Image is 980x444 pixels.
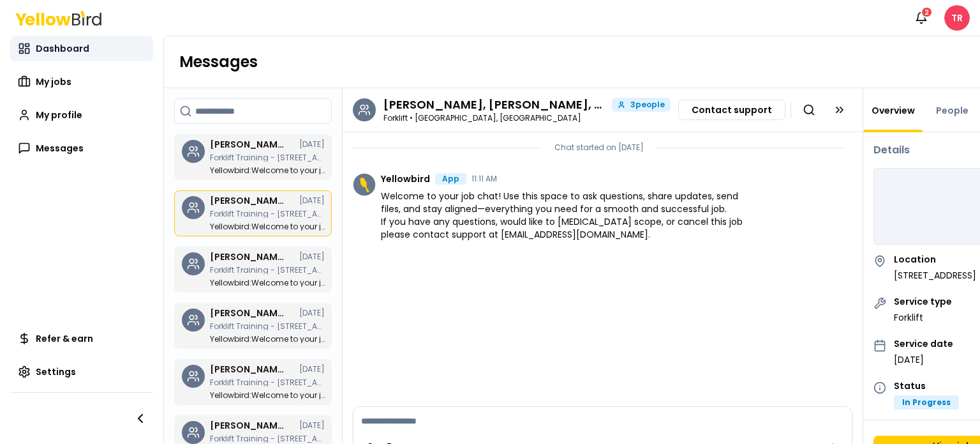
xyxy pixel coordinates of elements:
a: Settings [10,359,153,385]
p: [STREET_ADDRESS] [894,269,976,282]
a: Messages [10,135,153,161]
div: Chat messages [343,132,863,406]
a: Dashboard [10,36,153,61]
a: My profile [10,102,153,128]
p: Forklift Training - 27635 Diaz Road, Temecula CA 92590 [210,154,325,162]
a: [PERSON_NAME], [PERSON_NAME], [PERSON_NAME][DATE]Forklift Training - [STREET_ADDRESS] (2 of 5)Yel... [174,247,332,293]
div: 2 [921,6,933,18]
h3: Sal Iovine, Tyler Reese, Kimberly Feldwick [210,252,286,261]
p: Welcome to your job chat! Use this space to ask questions, share updates, send files, and stay al... [210,335,325,343]
h3: Sal Iovine, Tyler Reese, Kimberly Feldwick [210,196,286,205]
h3: Sal Iovine, Tyler Reese, Kimberly Feldwick [210,309,286,318]
p: Forklift [894,311,952,324]
span: Refer & earn [36,332,93,345]
span: TR [944,5,970,31]
div: In Progress [894,395,959,410]
time: [DATE] [299,141,325,148]
span: Settings [36,365,76,378]
h3: Sal Iovine, Tyler Reese, Kimberly Feldwick [210,421,286,430]
span: Welcome to your job chat! Use this space to ask questions, share updates, send files, and stay al... [381,190,750,241]
a: [PERSON_NAME], [PERSON_NAME], [PERSON_NAME][DATE]Forklift Training - [STREET_ADDRESS] (3 of 5)Yel... [174,190,332,236]
span: 3 people [630,101,665,109]
span: Yellowbird [381,174,430,183]
h4: Service type [894,297,952,306]
p: Welcome to your job chat! Use this space to ask questions, share updates, send files, and stay al... [210,223,325,231]
time: [DATE] [299,309,325,317]
p: Forklift Training - 1424 W Orange Show Rd San Bernardino, CA 92408 (3 of 5) [210,210,325,218]
p: Forklift Training - 1424 W Orange Show Rd San Bernardino, CA 92408 (5 of 5) [210,323,325,330]
a: Overview [864,104,923,117]
p: [DATE] [894,353,953,366]
time: 11:11 AM [471,175,497,183]
span: My profile [36,109,82,121]
a: People [928,104,976,117]
h4: Service date [894,339,953,348]
p: Forklift Training - 1424 W Orange Show Rd San Bernardino, CA 92408 (1 of 5) [210,435,325,443]
p: Forklift Training - 1424 W Orange Show Rd San Bernardino, CA 92408 (4 of 5) [210,379,325,387]
p: Welcome to your job chat! Use this space to ask questions, share updates, send files, and stay al... [210,392,325,399]
a: [PERSON_NAME], [PERSON_NAME], [PERSON_NAME][DATE]Forklift Training - [STREET_ADDRESS] (5 of 5)Yel... [174,303,332,349]
p: Welcome to your job chat! Use this space to ask questions, share updates, send files, and stay al... [210,167,325,174]
a: [PERSON_NAME], [PERSON_NAME], [PERSON_NAME][DATE]Forklift Training - [STREET_ADDRESS] (4 of 5)Yel... [174,359,332,405]
time: [DATE] [299,422,325,429]
h3: Tyler Reese, Adam Pham, JP Crone [210,140,286,149]
h4: Location [894,255,976,264]
span: Dashboard [36,42,89,55]
button: 2 [909,5,934,31]
p: Forklift Training - 1424 W Orange Show Rd San Bernardino, CA 92408 (2 of 5) [210,266,325,274]
h4: Status [894,381,959,390]
button: Contact support [678,100,785,120]
div: App [435,173,466,185]
time: [DATE] [299,253,325,261]
a: My jobs [10,69,153,95]
time: [DATE] [299,197,325,204]
time: [DATE] [299,365,325,373]
h3: Sal Iovine, Tyler Reese, Kimberly Feldwick [383,99,607,111]
span: Messages [36,142,84,155]
p: Chat started on [DATE] [554,142,644,153]
p: Welcome to your job chat! Use this space to ask questions, share updates, send files, and stay al... [210,279,325,287]
a: Refer & earn [10,326,153,351]
span: My jobs [36,75,71,88]
p: Forklift • [GEOGRAPHIC_DATA], [GEOGRAPHIC_DATA] [383,114,671,122]
a: [PERSON_NAME], [PERSON_NAME], [PERSON_NAME][DATE]Forklift Training - [STREET_ADDRESS][PERSON_NAME... [174,134,332,180]
h3: Sal Iovine, Tyler Reese, Kimberly Feldwick [210,365,286,374]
